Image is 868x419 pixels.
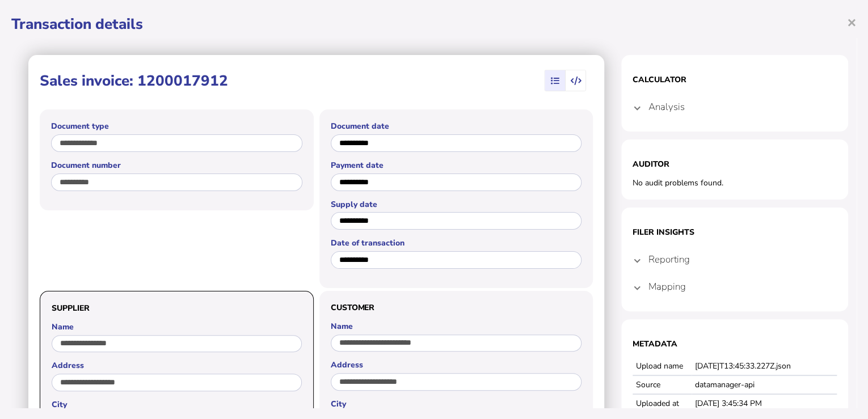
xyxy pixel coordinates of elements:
[331,121,582,132] label: Document date
[633,227,837,238] h1: Filer Insights
[633,93,837,120] mat-expansion-panel-header: Analysis
[52,399,302,410] label: City
[633,338,837,349] h1: Metadata
[633,357,692,375] td: Upload name
[648,253,690,266] h4: Reporting
[633,246,837,273] mat-expansion-panel-header: Reporting
[692,394,837,413] td: [DATE] 3:45:34 PM
[692,357,837,375] td: [DATE]T13:45:33.227Z.json
[331,238,582,248] label: Date of transaction
[40,71,228,91] h1: Sales invoice: 1200017912
[633,177,837,188] div: No audit problems found.
[52,303,302,314] h3: Supplier
[52,321,302,332] label: Name
[331,399,582,409] label: City
[648,280,686,293] h4: Mapping
[633,273,837,300] mat-expansion-panel-header: Mapping
[565,70,585,91] mat-button-toggle: View transaction data
[331,160,582,171] label: Payment date
[331,302,582,313] h3: Customer
[692,375,837,394] td: datamanager-api
[51,121,302,132] label: Document type
[648,100,685,113] h4: Analysis
[331,199,582,210] label: Supply date
[52,360,302,371] label: Address
[633,394,692,413] td: Uploaded at
[331,359,582,370] label: Address
[847,11,857,33] span: ×
[633,375,692,394] td: Source
[633,74,837,85] h1: Calculator
[331,321,582,332] label: Name
[633,159,837,170] h1: Auditor
[11,14,857,34] h1: Transaction details
[545,70,565,91] mat-button-toggle: View summary
[51,160,302,171] label: Document number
